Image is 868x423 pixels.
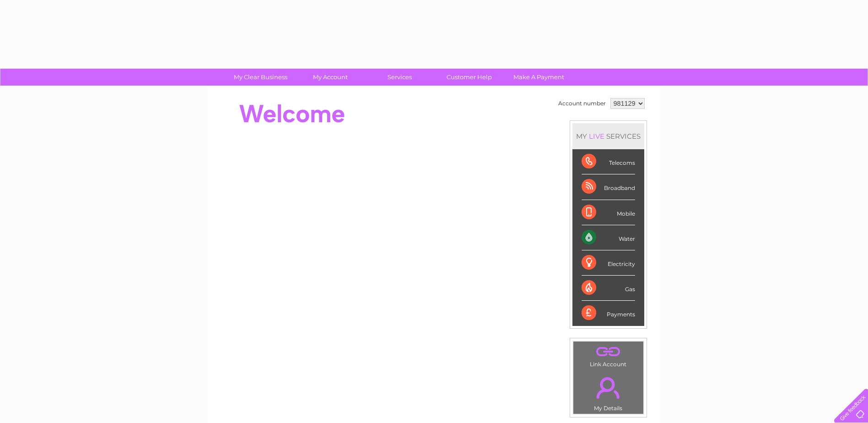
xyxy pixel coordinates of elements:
[582,149,635,174] div: Telecoms
[582,225,635,250] div: Water
[587,132,606,141] div: LIVE
[582,276,635,301] div: Gas
[576,344,641,360] a: .
[576,372,641,404] a: .
[556,96,608,111] td: Account number
[582,174,635,200] div: Broadband
[582,301,635,325] div: Payments
[582,200,635,225] div: Mobile
[292,69,368,86] a: My Account
[431,69,507,86] a: Customer Help
[223,69,298,86] a: My Clear Business
[362,69,437,86] a: Services
[573,369,644,414] td: My Details
[582,250,635,276] div: Electricity
[573,341,644,370] td: Link Account
[572,123,644,149] div: MY SERVICES
[501,69,577,86] a: Make A Payment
